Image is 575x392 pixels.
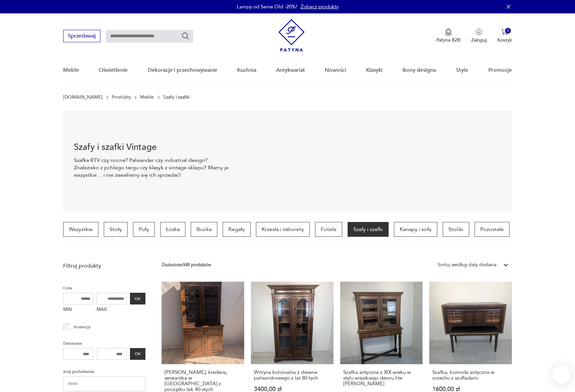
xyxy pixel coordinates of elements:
a: Łóżka [160,222,185,237]
button: Sprzedawaj [63,30,100,42]
button: Patyna B2B [436,29,460,43]
a: Nowości [325,57,346,83]
a: Stoły [104,222,128,237]
p: 3400,00 zł [254,386,330,392]
h3: Szafka, komoda antyczna w orzechu z szufladami [432,370,509,381]
p: Cena [63,284,145,292]
a: Meble [140,95,154,100]
a: Pufy [133,222,155,237]
a: Regały [223,222,251,237]
img: Patyna - sklep z meblami i dekoracjami vintage [278,19,305,52]
div: Znaleziono 948 produktów [162,261,211,269]
div: Sortuj według daty dodania [438,261,496,269]
img: Ikona koszyka [501,29,508,35]
a: [DOMAIN_NAME] [63,95,102,100]
a: Fotele [315,222,342,237]
p: Filtruj produkty [63,262,145,270]
a: Kanapy i sofy [394,222,437,237]
a: Style [456,57,468,83]
iframe: Smartsupp widget button [552,365,571,384]
img: Ikonka użytkownika [476,29,482,35]
a: Szafy i szafki [348,222,389,237]
a: Wszystkie [63,222,98,237]
label: MAX [97,304,127,315]
a: Pozostałe [475,222,510,237]
h3: Witryna kolonialna z drewna palisandrowego z lat 80-tych [254,370,330,381]
a: Zobacz produkty [301,3,339,10]
button: 0Koszyk [497,29,512,43]
a: Dekoracje i przechowywanie [148,57,217,83]
h1: Szafy i szafki Vintage [74,143,232,151]
p: Patyna B2B [436,37,460,43]
button: Zaloguj [471,29,487,43]
a: Produkty [112,95,131,100]
p: Kraj pochodzenia [63,368,145,375]
label: MIN [63,304,93,315]
button: Szukaj [181,32,189,40]
p: Szafka RTV czy nocna? Palisander czy industrial design? Znalezisko z pchlego targu czy klasyk z v... [74,157,232,179]
div: 0 [505,28,511,34]
a: Sprzedawaj [63,34,100,39]
a: Ikona medaluPatyna B2B [436,29,460,43]
p: Koszyk [497,37,512,43]
img: Ikona medalu [445,29,452,36]
a: Biurka [191,222,217,237]
a: Promocje [488,57,512,83]
a: Ikony designu [402,57,436,83]
p: Zaloguj [471,37,487,43]
a: Antykwariat [276,57,305,83]
p: Szafy i szafki [163,95,189,100]
button: OK [130,293,145,304]
a: Kuchnia [237,57,256,83]
a: Krzesła i taborety [256,222,310,237]
h3: Szafka antyczna z XIX wieku w stylu wiejskiego dworu lite [PERSON_NAME] [343,370,420,387]
p: Datowanie [63,340,145,347]
p: Lampy od Same Old -20%! [237,3,297,10]
p: 1600,00 zł [432,386,509,392]
a: Stoliki [443,222,469,237]
a: Oświetlenie [99,57,128,83]
button: OK [130,348,145,360]
a: Meble [63,57,79,83]
a: Klasyki [366,57,383,83]
p: Promocja [74,323,91,331]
